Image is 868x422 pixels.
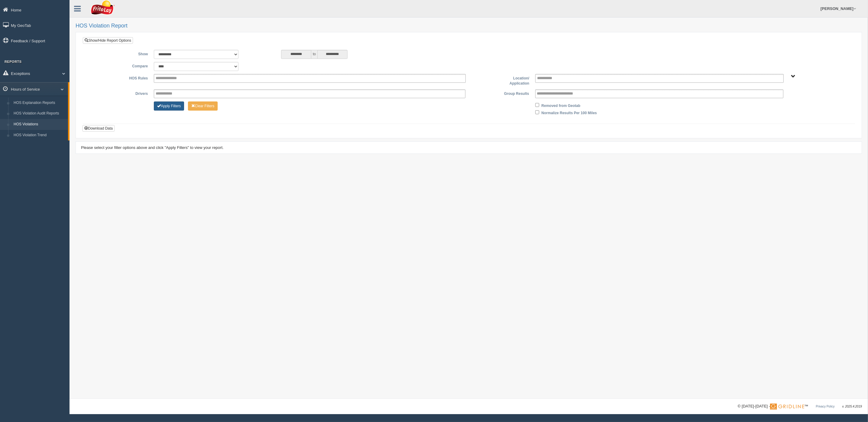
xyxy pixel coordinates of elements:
[87,50,151,57] label: Show
[11,130,68,141] a: HOS Violation Trend
[87,74,151,81] label: HOS Rules
[541,109,597,116] label: Normalize Results Per 100 Miles
[541,101,580,109] label: Removed from Geotab
[188,101,218,111] button: Change Filter Options
[469,74,532,86] label: Location/ Application
[770,404,804,410] img: Gridline
[738,403,862,410] div: © [DATE]-[DATE] - ™
[76,23,862,29] h2: HOS Violation Report
[11,108,68,119] a: HOS Violation Audit Reports
[816,405,834,408] a: Privacy Policy
[842,405,862,408] span: v. 2025.4.2019
[311,50,317,59] span: to
[468,89,532,97] label: Group Results
[11,119,68,130] a: HOS Violations
[83,125,115,132] button: Download Data
[87,89,151,97] label: Drivers
[81,145,224,150] span: Please select your filter options above and click "Apply Filters" to view your report.
[87,62,151,69] label: Compare
[11,98,68,108] a: HOS Explanation Reports
[83,37,133,44] a: Show/Hide Report Options
[154,101,184,111] button: Change Filter Options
